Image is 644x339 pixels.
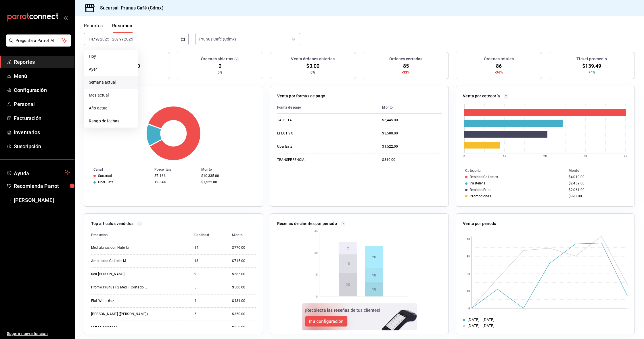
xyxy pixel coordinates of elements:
h3: Venta órdenes abiertas [291,56,335,62]
span: Sugerir nueva función [7,331,70,337]
div: $4,010.00 [569,175,625,179]
span: [PERSON_NAME] [14,196,70,204]
span: Menú [14,72,70,80]
span: Mes actual [89,92,133,98]
div: Uber Eats [98,180,113,184]
text: 1K [503,155,507,158]
span: Personal [14,100,70,108]
span: / [117,37,119,41]
div: $310.00 [382,157,442,162]
h3: Órdenes totales [484,56,514,62]
a: Pregunta a Parrot AI [4,42,71,48]
div: [DATE] - [DATE] [467,317,494,323]
p: Reseñas de clientes por periodo [277,221,337,227]
span: Ayuda [14,169,62,176]
text: 3K [467,255,470,258]
div: $431.00 [232,298,256,303]
input: -- [112,37,117,41]
input: -- [88,37,93,41]
div: navigation tabs [84,23,133,33]
h3: Órdenes abiertas [201,56,233,62]
th: Monto [227,229,256,241]
span: +4% [589,70,595,75]
th: Categoría [456,167,566,174]
text: 0 [463,155,465,158]
div: $350.00 [232,325,256,330]
p: Venta por periodo [463,221,496,227]
div: 87.16% [154,174,197,178]
div: Bebidas Calientes [470,175,498,179]
div: TRANSFERENCIA [277,157,335,162]
div: $3,580.00 [382,131,442,136]
div: 14 [194,245,223,250]
span: Configuración [14,86,70,94]
span: Suscripción [14,142,70,150]
span: 0 [218,62,221,70]
span: Prunus Café (Cdmx) [199,36,236,42]
th: Canal [84,166,152,173]
div: $1,522.00 [382,144,442,149]
span: 0% [310,70,315,75]
div: $10,335.00 [201,174,253,178]
div: $1,522.00 [201,180,253,184]
th: Monto [199,166,262,173]
div: $2,439.00 [569,181,625,185]
div: Bebidas Frias [470,188,491,192]
span: $139.49 [582,62,601,70]
p: Top artículos vendidos [91,221,133,227]
h3: Órdenes cerradas [389,56,422,62]
span: / [122,37,124,41]
span: / [93,37,95,41]
div: $715.00 [232,259,256,263]
text: 0 [468,307,470,310]
input: -- [95,37,98,41]
div: Roll [PERSON_NAME] [91,272,149,277]
div: 13 [194,259,223,263]
input: ---- [100,37,110,41]
input: ---- [124,37,133,41]
span: Inventarios [14,128,70,136]
div: 12.84% [154,180,197,184]
button: Reportes [84,23,103,33]
button: Resumen [112,23,133,33]
div: $350.00 [232,312,256,317]
span: - [110,37,111,41]
div: Promo Prunus ( 2 Med + Cortado o Ame 12) [91,285,149,290]
th: Porcentaje [152,166,199,173]
th: Cantidad [190,229,228,241]
span: Semana actual [89,79,133,85]
h3: Sucursal: Prunus Café (Cdmx) [95,5,164,11]
div: [DATE] - [DATE] [467,323,494,329]
div: $770.00 [232,245,256,250]
input: -- [119,37,122,41]
div: $585.00 [232,272,256,277]
div: Medialunas con Nutella [91,245,149,250]
div: Americano Caliente M [91,259,149,263]
span: Reportes [14,58,70,66]
div: EFECTIVO [277,131,335,136]
span: / [98,37,100,41]
div: Latte Caliente M [91,325,149,330]
button: open_drawer_menu [63,15,68,20]
div: TARJETA [277,118,335,123]
div: 9 [194,272,223,277]
th: Productos [91,229,190,241]
text: 4K [467,238,470,241]
h3: Ticket promedio [576,56,607,62]
th: Monto [377,101,442,114]
div: $2,061.00 [569,188,625,192]
span: -33% [402,70,410,75]
div: $890.00 [569,194,625,198]
div: 5 [194,312,223,317]
div: Uber Eats [277,144,335,149]
span: Año actual [89,105,133,111]
span: Pregunta a Parrot AI [16,38,62,44]
div: Flat White 6oz [91,298,149,303]
text: 3K [584,155,587,158]
div: Promociones [470,194,491,198]
div: Sucursal [98,174,112,178]
span: 86 [496,62,502,70]
span: 85 [403,62,409,70]
text: 4K [624,155,628,158]
span: 0% [218,70,222,75]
